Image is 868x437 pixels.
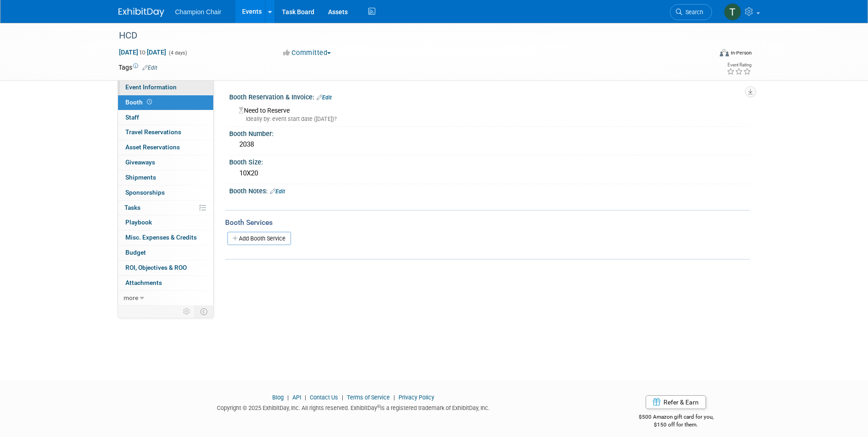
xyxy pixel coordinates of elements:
[229,127,750,138] div: Booth Number:
[125,218,152,226] span: Playbook
[168,50,187,56] span: (4 days)
[145,98,154,105] span: Booth not reserved yet
[236,166,743,180] div: 10X20
[646,395,706,409] a: Refer & Earn
[227,232,291,245] a: Add Booth Service
[280,48,334,58] button: Committed
[340,394,345,401] span: |
[125,114,139,121] span: Staff
[602,421,750,429] div: $150 off for them.
[118,155,213,170] a: Giveaways
[138,49,147,56] span: to
[118,261,213,275] a: ROI, Objectives & ROO
[125,249,146,256] span: Budget
[317,94,332,101] a: Edit
[602,407,750,428] div: $500 Amazon gift card for you,
[285,394,291,401] span: |
[125,279,162,286] span: Attachments
[658,48,752,61] div: Event Format
[236,137,743,152] div: 2038
[175,8,221,16] span: Champion Chair
[270,188,285,195] a: Edit
[272,394,284,401] a: Blog
[118,110,213,125] a: Staff
[118,125,213,140] a: Travel Reservations
[347,394,390,401] a: Terms of Service
[124,294,138,301] span: more
[119,48,167,56] span: [DATE] [DATE]
[118,291,213,306] a: more
[724,3,741,21] img: Tara Bauer
[391,394,397,401] span: |
[229,90,750,102] div: Booth Reservation & Invoice:
[142,65,157,71] a: Edit
[118,170,213,185] a: Shipments
[727,63,751,67] div: Event Rating
[116,27,698,44] div: HCD
[118,276,213,290] a: Attachments
[118,186,213,200] a: Sponsorships
[118,215,213,230] a: Playbook
[118,246,213,260] a: Budget
[119,8,164,17] img: ExhibitDay
[125,98,154,106] span: Booth
[125,158,155,166] span: Giveaways
[125,264,187,271] span: ROI, Objectives & ROO
[118,140,213,155] a: Asset Reservations
[225,218,750,228] div: Booth Services
[239,115,743,123] div: Ideally by: event start date ([DATE])?
[194,306,213,317] td: Toggle Event Tabs
[118,230,213,245] a: Misc. Expenses & Credits
[292,394,301,401] a: API
[682,9,703,16] span: Search
[118,201,213,215] a: Tasks
[118,80,213,95] a: Event Information
[399,394,434,401] a: Privacy Policy
[229,184,750,196] div: Booth Notes:
[730,49,752,56] div: In-Person
[302,394,308,401] span: |
[118,95,213,110] a: Booth
[236,104,743,123] div: Need to Reserve
[125,128,181,136] span: Travel Reservations
[125,143,180,151] span: Asset Reservations
[119,63,157,72] td: Tags
[125,234,197,241] span: Misc. Expenses & Credits
[310,394,338,401] a: Contact Us
[670,4,712,20] a: Search
[125,189,165,196] span: Sponsorships
[229,155,750,167] div: Booth Size:
[124,204,140,211] span: Tasks
[377,404,380,409] sup: ®
[125,83,177,91] span: Event Information
[720,49,729,56] img: Format-Inperson.png
[179,306,195,317] td: Personalize Event Tab Strip
[125,174,156,181] span: Shipments
[119,402,589,412] div: Copyright © 2025 ExhibitDay, Inc. All rights reserved. ExhibitDay is a registered trademark of Ex...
